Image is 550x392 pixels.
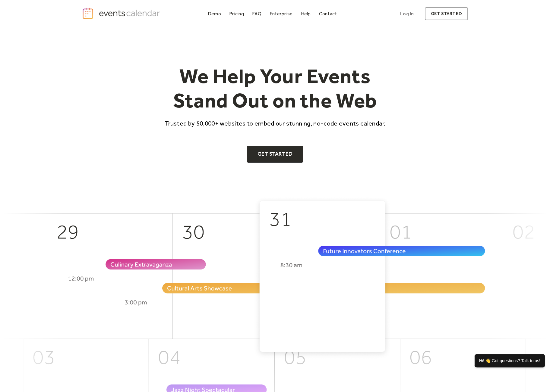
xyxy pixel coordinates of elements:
a: Contact [317,10,340,18]
div: Pricing [229,12,244,15]
a: FAQ [250,10,264,18]
a: Enterprise [267,10,295,18]
div: Contact [319,12,337,15]
a: get started [425,7,468,20]
a: Log In [394,7,420,20]
a: home [82,7,162,20]
a: Pricing [227,10,246,18]
div: FAQ [252,12,261,15]
div: Help [301,12,311,15]
a: Demo [205,10,223,18]
h1: We Help Your Events Stand Out on the Web [159,64,391,113]
a: Get Started [247,146,304,163]
div: Enterprise [270,12,292,15]
div: Demo [208,12,221,15]
p: Trusted by 50,000+ websites to embed our stunning, no-code events calendar. [159,119,391,128]
a: Help [299,10,313,18]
